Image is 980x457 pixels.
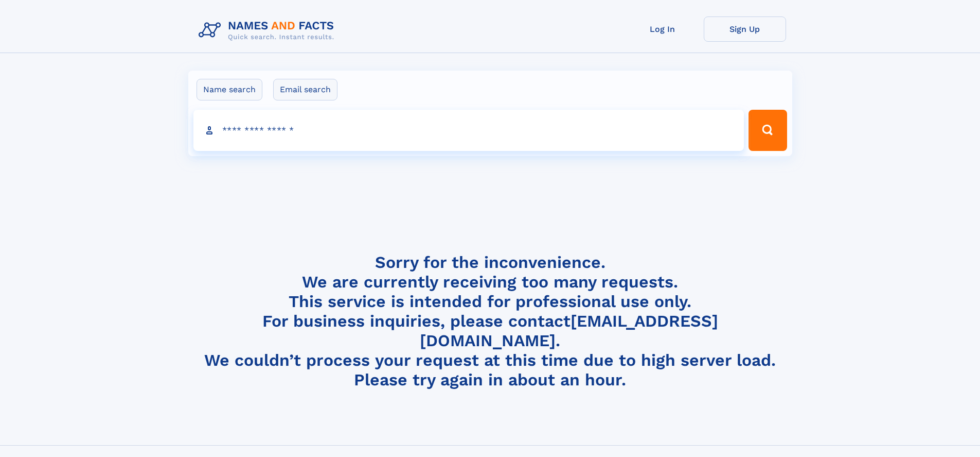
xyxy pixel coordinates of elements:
[704,16,786,42] a: Sign Up
[749,110,787,151] button: Search Button
[194,252,786,390] h4: Sorry for the inconvenience. We are currently receiving too many requests. This service is intend...
[420,311,718,350] a: [EMAIL_ADDRESS][DOMAIN_NAME]
[194,16,343,44] img: Logo Names and Facts
[621,16,704,42] a: Log In
[273,79,337,100] label: Email search
[197,79,262,100] label: Name search
[193,110,744,151] input: search input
